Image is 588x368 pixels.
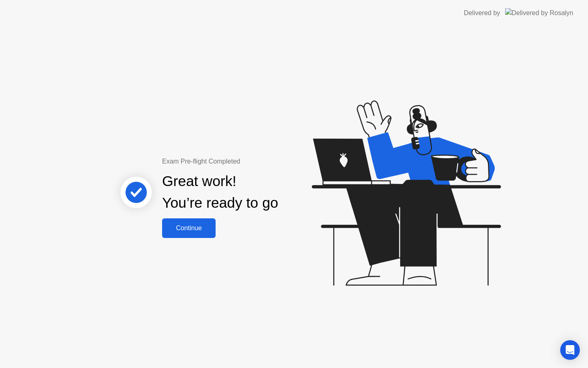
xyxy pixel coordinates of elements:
div: Great work! You’re ready to go [162,171,278,214]
div: Delivered by [464,8,500,18]
div: Continue [165,224,213,232]
img: Delivered by Rosalyn [505,8,573,18]
button: Continue [162,218,216,238]
div: Exam Pre-flight Completed [162,157,331,166]
div: Open Intercom Messenger [560,340,580,360]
